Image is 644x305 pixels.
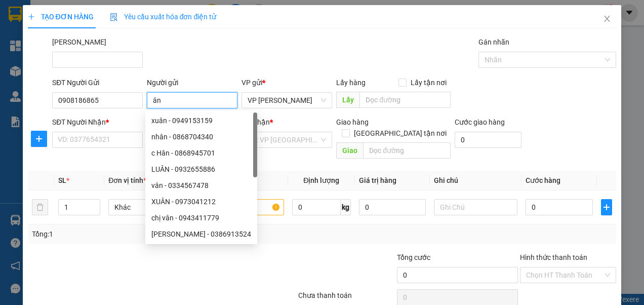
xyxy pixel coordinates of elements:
span: plus [601,203,612,211]
span: plus [31,135,47,143]
div: vân - 0334567478 [151,180,251,191]
input: Cước giao hàng [455,132,521,148]
span: Tổng cước [397,253,430,261]
span: Lấy hàng [336,79,366,87]
label: Hình thức thanh toán [520,253,587,261]
span: Yêu cầu xuất hóa đơn điện tử [110,13,217,21]
div: GIA HÂN - 0386913524 [145,226,257,242]
span: Lấy tận nơi [407,77,451,88]
span: Định lượng [303,176,339,184]
span: close [603,15,611,23]
div: nhân - 0868704340 [151,131,251,142]
div: xuân - 0949153159 [145,112,257,129]
div: SĐT Người Gửi [52,77,143,88]
span: Giao [336,142,363,159]
img: icon [110,13,118,21]
label: Cước giao hàng [455,118,505,126]
div: c Hân - 0868945701 [145,145,257,161]
span: SL [58,176,66,184]
div: XUÂN - 0973041212 [145,194,257,210]
th: Ghi chú [430,171,521,190]
div: Người gửi [147,77,237,88]
div: xuân - 0949153159 [151,115,251,126]
div: LUÂN - 0932655886 [151,164,251,175]
span: VP Phạm Ngũ Lão [248,93,326,108]
input: Ghi Chú [434,199,517,215]
span: Đơn vị tính [108,176,146,184]
label: Gán nhãn [478,38,509,46]
span: [GEOGRAPHIC_DATA] tận nơi [350,128,451,139]
input: 0 [359,199,426,215]
div: vân - 0334567478 [145,177,257,194]
button: plus [31,131,47,147]
button: Close [593,5,621,33]
span: Giá trị hàng [359,176,396,184]
span: TẠO ĐƠN HÀNG [28,13,94,21]
input: Dọc đường [363,142,451,159]
span: Lấy [336,92,359,108]
span: Khác [114,200,186,215]
span: Cước hàng [526,176,560,184]
div: VP gửi [241,77,332,88]
button: plus [601,199,613,215]
div: XUÂN - 0973041212 [151,196,251,207]
div: LUÂN - 0932655886 [145,161,257,177]
input: Dọc đường [359,92,451,108]
div: Tổng: 1 [32,228,250,240]
div: chị vân - 0943411779 [145,210,257,226]
label: Mã ĐH [52,38,106,46]
span: plus [28,13,35,20]
div: SĐT Người Nhận [52,117,143,128]
input: Mã ĐH [52,52,143,68]
span: Giao hàng [336,118,369,126]
span: kg [341,199,351,215]
button: delete [32,199,48,215]
div: chị vân - 0943411779 [151,212,251,223]
div: c Hân - 0868945701 [151,147,251,159]
div: [PERSON_NAME] - 0386913524 [151,228,251,240]
div: nhân - 0868704340 [145,129,257,145]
